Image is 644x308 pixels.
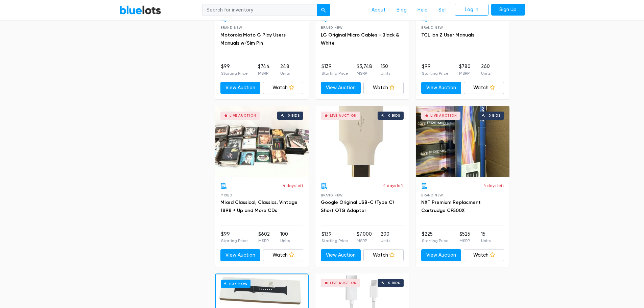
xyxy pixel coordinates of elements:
[430,114,457,117] div: Live Auction
[263,82,303,94] a: Watch
[381,63,390,76] li: 150
[258,70,270,76] p: MSRP
[422,238,449,244] p: Starting Price
[464,82,504,94] a: Watch
[481,70,491,76] p: Units
[321,231,348,244] li: $139
[381,70,390,76] p: Units
[388,114,400,117] div: 0 bids
[321,82,361,94] a: View Auction
[357,63,372,76] li: $3,748
[481,231,491,244] li: 15
[363,249,404,261] a: Watch
[258,63,270,76] li: $744
[381,238,390,244] p: Units
[483,183,504,189] p: 4 days left
[330,281,357,285] div: Live Auction
[280,231,290,244] li: 100
[215,106,309,177] a: Live Auction 0 bids
[220,26,242,29] span: Brand New
[220,32,286,46] a: Motorola Moto G Play Users Manuals w/Sim Pin
[321,238,348,244] p: Starting Price
[459,63,471,76] li: $780
[202,4,317,16] input: Search for inventory
[464,249,504,261] a: Watch
[258,231,270,244] li: $602
[221,280,251,288] h6: Buy Now
[321,70,348,76] p: Starting Price
[321,32,399,46] a: LG Original Micro Cables - Black & White
[422,63,449,76] li: $99
[321,26,343,29] span: Brand New
[459,238,470,244] p: MSRP
[459,70,471,76] p: MSRP
[412,4,433,17] a: Help
[330,114,357,117] div: Live Auction
[416,106,509,177] a: Live Auction 0 bids
[422,70,449,76] p: Starting Price
[321,199,394,213] a: Google Original USB-C (Type C) Short OTG Adapter
[221,63,248,76] li: $99
[383,183,404,189] p: 4 days left
[221,231,248,244] li: $99
[220,249,261,261] a: View Auction
[455,4,488,16] a: Log In
[357,238,372,244] p: MSRP
[230,114,256,117] div: Live Auction
[381,231,390,244] li: 200
[283,183,303,189] p: 4 days left
[288,114,300,117] div: 0 bids
[280,63,290,76] li: 248
[421,193,443,197] span: Brand New
[421,82,461,94] a: View Auction
[221,238,248,244] p: Starting Price
[421,199,481,213] a: NXT Premium Replacment Cartrudge CF500X
[481,238,491,244] p: Units
[459,231,470,244] li: $525
[315,106,409,177] a: Live Auction 0 bids
[481,63,491,76] li: 260
[421,249,461,261] a: View Auction
[280,70,290,76] p: Units
[321,193,343,197] span: Brand New
[220,199,297,213] a: Mixed Classical, Classics, Vintage 1898 + Up and More CDs
[280,238,290,244] p: Units
[388,281,400,285] div: 0 bids
[357,70,372,76] p: MSRP
[433,4,452,17] a: Sell
[357,231,372,244] li: $7,000
[366,4,391,17] a: About
[258,238,270,244] p: MSRP
[321,249,361,261] a: View Auction
[391,4,412,17] a: Blog
[488,114,501,117] div: 0 bids
[221,70,248,76] p: Starting Price
[491,4,525,16] a: Sign Up
[421,26,443,29] span: Brand New
[220,193,232,197] span: Mixed
[363,82,404,94] a: Watch
[119,5,161,15] a: BlueLots
[421,32,474,38] a: TCL Ion Z User Manuals
[422,231,449,244] li: $225
[321,63,348,76] li: $139
[263,249,303,261] a: Watch
[220,82,261,94] a: View Auction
